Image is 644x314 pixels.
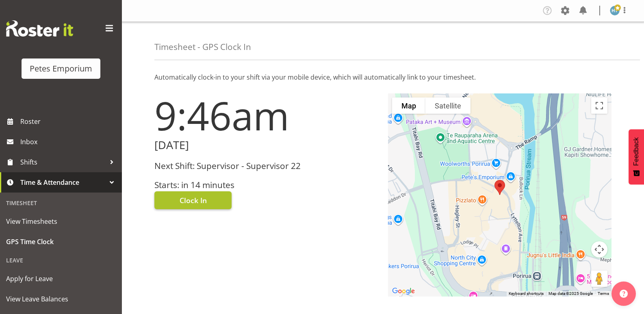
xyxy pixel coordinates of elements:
span: View Leave Balances [6,293,116,305]
div: Timesheet [2,195,120,211]
button: Feedback - Show survey [629,129,644,184]
span: Apply for Leave [6,273,116,285]
a: View Timesheets [2,211,120,232]
div: Petes Emporium [30,63,92,75]
img: Google [390,286,417,297]
a: Apply for Leave [2,269,120,289]
img: Rosterit website logo [6,20,73,37]
span: Feedback [633,137,640,166]
span: Roster [20,115,118,128]
a: GPS Time Clock [2,232,120,252]
p: Automatically clock-in to your shift via your mobile device, which will automatically link to you... [154,72,611,82]
button: Show street map [392,97,425,114]
span: Time & Attendance [20,176,106,188]
span: Shifts [20,156,106,168]
a: View Leave Balances [2,289,120,309]
button: Show satellite imagery [425,97,471,114]
button: Drag Pegman onto the map to open Street View [591,271,607,287]
button: Clock In [154,191,232,209]
h3: Next Shift: Supervisor - Supervisor 22 [154,161,378,171]
a: Terms (opens in new tab) [598,291,609,296]
h4: Timesheet - GPS Clock In [154,42,251,52]
a: Open this area in Google Maps (opens a new window) [390,286,417,297]
div: Leave [2,252,120,269]
span: Inbox [20,136,118,148]
button: Map camera controls [591,241,607,258]
h3: Starts: in 14 minutes [154,180,378,190]
span: Map data ©2025 Google [549,291,593,296]
span: Clock In [180,195,207,206]
h2: [DATE] [154,139,378,152]
button: Keyboard shortcuts [509,291,544,297]
button: Toggle fullscreen view [591,97,607,114]
span: GPS Time Clock [6,236,116,248]
span: View Timesheets [6,215,116,227]
h1: 9:46am [154,93,378,137]
img: helena-tomlin701.jpg [610,6,620,15]
img: help-xxl-2.png [620,290,628,298]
